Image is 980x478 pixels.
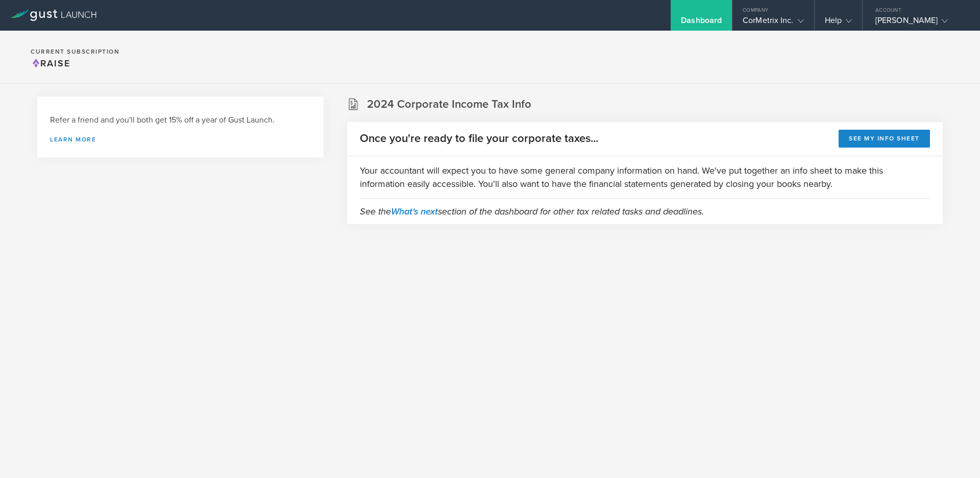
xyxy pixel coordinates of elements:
h3: Refer a friend and you'll both get 15% off a year of Gust Launch. [50,114,311,126]
div: CorMetrix Inc. [743,15,803,31]
h2: Once you're ready to file your corporate taxes... [360,131,598,146]
h2: Current Subscription [31,49,119,55]
iframe: Chat Widget [929,429,980,478]
span: Raise [31,58,70,69]
h2: 2024 Corporate Income Tax Info [367,97,531,112]
button: See my info sheet [839,130,930,148]
a: Learn more [50,136,311,142]
em: See the section of the dashboard for other tax related tasks and deadlines. [360,206,704,217]
div: Dashboard [681,15,722,31]
div: [PERSON_NAME] [875,15,962,31]
a: What's next [391,206,438,217]
div: Help [825,15,852,31]
p: Your accountant will expect you to have some general company information on hand. We've put toget... [360,164,930,190]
